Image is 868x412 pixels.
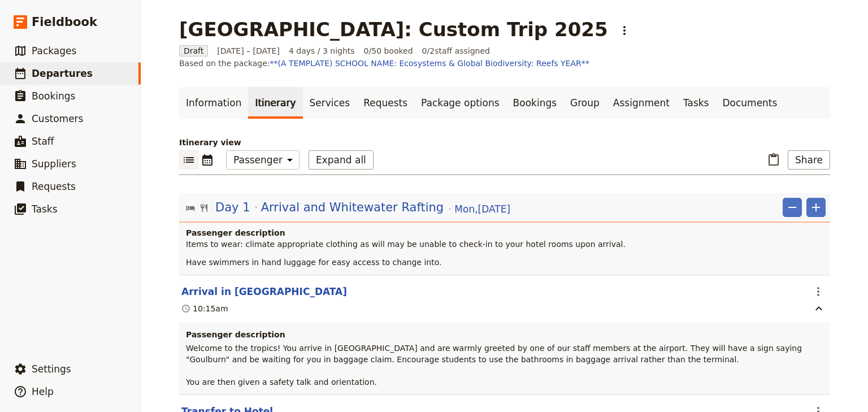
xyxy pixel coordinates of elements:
span: Mon , [DATE] [454,202,510,216]
span: 0/50 booked [364,45,413,57]
span: 4 days / 3 nights [289,45,355,57]
a: Bookings [506,87,563,119]
a: Services [303,87,357,119]
span: 0 / 2 staff assigned [422,45,490,57]
h1: [GEOGRAPHIC_DATA]: Custom Trip 2025 [179,18,608,41]
a: Requests [357,87,414,119]
button: List view [179,150,198,170]
a: Documents [715,87,784,119]
a: Itinerary [248,87,302,119]
button: Paste itinerary item [764,150,783,170]
button: Remove [783,198,802,217]
span: Departures [32,68,93,79]
span: Requests [32,181,76,192]
a: Assignment [606,87,676,119]
span: Draft [179,45,208,57]
a: Information [179,87,248,119]
button: Share [788,150,830,170]
button: Expand all [309,150,374,170]
a: Package options [414,87,506,119]
button: Edit day information [186,199,510,216]
span: Settings [32,363,71,375]
span: Suppliers [32,158,76,170]
a: Group [563,87,606,119]
span: Staff [32,136,54,147]
span: Arrival and Whitewater Rafting [261,199,444,216]
span: Tasks [32,203,58,215]
span: Day 1 [215,199,250,216]
h4: Passenger description [186,227,826,238]
div: 10:15am [181,303,228,314]
p: Itinerary view [179,137,830,148]
span: Help [32,386,54,397]
span: Fieldbook [32,14,97,31]
span: Bookings [32,90,75,102]
span: Items to wear: climate appropriate clothing as will may be unable to check-in to your hotel rooms... [186,240,626,249]
span: Based on the package: [179,58,589,69]
span: Packages [32,45,76,57]
span: Customers [32,113,83,124]
button: Add [806,198,826,217]
span: [DATE] – [DATE] [217,45,280,57]
button: Calendar view [198,150,217,170]
span: Welcome to the tropics! You arrive in [GEOGRAPHIC_DATA] and are warmly greeted by one of our staf... [186,344,805,387]
h3: Passenger description [186,329,823,340]
span: Have swimmers in hand luggage for easy access to change into. [186,258,441,267]
button: Edit this itinerary item [181,285,347,298]
button: Actions [809,282,828,301]
button: Actions [615,21,634,40]
a: Tasks [676,87,716,119]
a: **(A TEMPLATE) SCHOOL NAME: Ecosystems & Global Biodiversity: Reefs YEAR** [270,59,589,68]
